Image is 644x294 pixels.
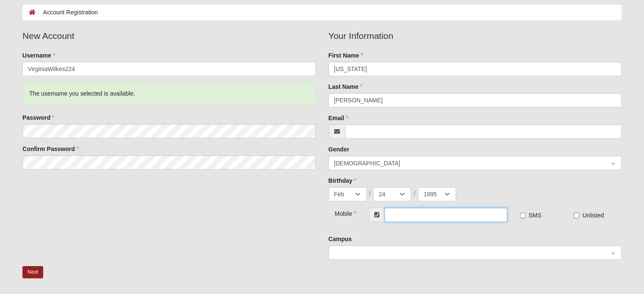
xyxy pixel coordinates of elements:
[22,29,315,43] legend: New Account
[329,235,352,243] label: Campus
[22,145,79,153] label: Confirm Password
[528,212,541,219] span: SMS
[329,29,622,43] legend: Your Information
[329,114,348,122] label: Email
[329,82,363,91] label: Last Name
[329,51,363,60] label: First Name
[22,266,43,278] button: Next
[22,82,315,105] div: The username you selected is available.
[369,189,371,198] span: /
[520,213,525,218] input: SMS
[329,145,349,154] label: Gender
[329,208,353,218] div: Mobile
[414,189,415,198] span: /
[22,113,55,122] label: Password
[574,213,579,218] input: Unlisted
[36,8,98,17] li: Account Registration
[22,51,55,60] label: Username
[329,176,357,185] label: Birthday
[334,159,608,168] span: Female
[582,212,604,219] span: Unlisted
